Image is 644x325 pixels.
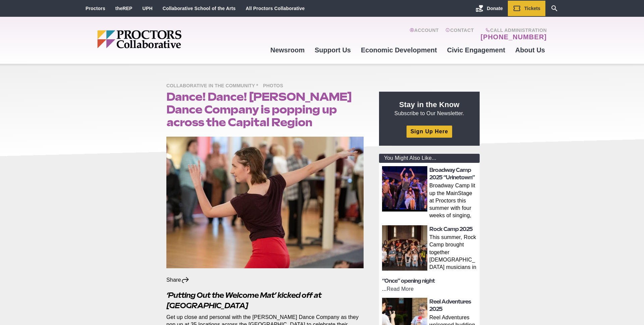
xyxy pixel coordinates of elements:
[479,28,547,33] span: Call Administration
[410,28,439,41] a: Account
[166,291,321,310] em: ‘Putting Out the Welcome Mat’ kicked off at [GEOGRAPHIC_DATA]
[429,234,478,272] p: This summer, Rock Camp brought together [DEMOGRAPHIC_DATA] musicians in the [GEOGRAPHIC_DATA] at ...
[524,6,540,11] span: Tickets
[429,167,475,181] a: Broadway Camp 2025 “Urinetown”
[265,41,310,59] a: Newsroom
[487,6,503,11] span: Donate
[246,6,305,11] a: All Proctors Collaborative
[445,28,474,41] a: Contact
[471,1,508,16] a: Donate
[481,33,547,41] a: [PHONE_NUMBER]
[356,41,442,59] a: Economic Development
[407,126,452,137] a: Sign Up Here
[382,166,427,212] img: thumbnail: Broadway Camp 2025 “Urinetown”
[382,225,427,271] img: thumbnail: Rock Camp 2025
[115,6,132,11] a: theREP
[163,6,236,11] a: Collaborative School of the Arts
[166,276,190,284] div: Share
[382,278,435,284] a: “Once” opening night
[379,154,480,163] div: You Might Also Like...
[545,1,563,16] a: Search
[382,285,478,293] p: ...
[263,83,286,88] a: Photos
[387,100,472,117] p: Subscribe to Our Newsletter.
[510,41,550,59] a: About Us
[166,83,262,88] a: Collaborative in the Community *
[429,298,471,312] a: Reel Adventures 2025
[508,1,545,16] a: Tickets
[387,286,414,292] a: Read More
[310,41,356,59] a: Support Us
[143,6,153,11] a: UPH
[399,100,460,109] strong: Stay in the Know
[442,41,510,59] a: Civic Engagement
[166,90,364,129] h1: Dance! Dance! [PERSON_NAME] Dance Company is popping up across the Capital Region
[429,226,473,232] a: Rock Camp 2025
[166,82,262,90] span: Collaborative in the Community *
[429,182,478,220] p: Broadway Camp lit up the MainStage at Proctors this summer with four weeks of singing, dancing, a...
[86,6,105,11] a: Proctors
[263,82,286,90] span: Photos
[97,30,233,48] img: Proctors logo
